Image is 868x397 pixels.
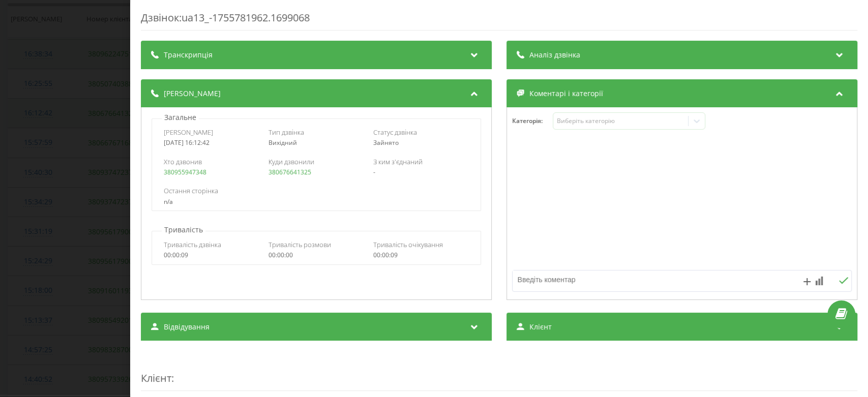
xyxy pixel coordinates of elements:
div: n/a [164,198,469,205]
span: Тип дзвінка [268,128,304,137]
span: З ким з'єднаний [373,157,423,166]
span: Транскрипція [164,50,213,60]
a: 380955947348 [164,168,206,176]
span: Статус дзвінка [373,128,417,137]
span: Тривалість очікування [373,240,443,249]
span: Клієнт [141,371,171,385]
div: Виберіть категорію [557,117,684,125]
span: Вихідний [268,138,297,147]
span: Відвідування [164,322,209,332]
p: Загальне [162,112,199,123]
a: 380676641325 [268,168,311,176]
span: Тривалість дзвінка [164,240,221,249]
div: : [141,351,857,391]
span: [PERSON_NAME] [164,88,221,99]
span: Остання сторінка [164,186,218,195]
div: 00:00:00 [268,252,364,259]
h4: Категорія : [512,117,553,125]
div: 00:00:09 [164,252,259,259]
div: 00:00:09 [373,252,469,259]
span: Куди дзвонили [268,157,314,166]
span: Клієнт [529,322,552,332]
span: Хто дзвонив [164,157,202,166]
span: Зайнято [373,138,399,147]
span: Аналіз дзвінка [529,50,580,60]
div: [DATE] 16:12:42 [164,139,259,146]
span: Тривалість розмови [268,240,331,249]
span: Коментарі і категорії [529,88,603,99]
div: Дзвінок : ua13_-1755781962.1699068 [141,11,857,30]
p: Тривалість [162,225,205,235]
span: [PERSON_NAME] [164,128,213,137]
div: - [373,169,469,176]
